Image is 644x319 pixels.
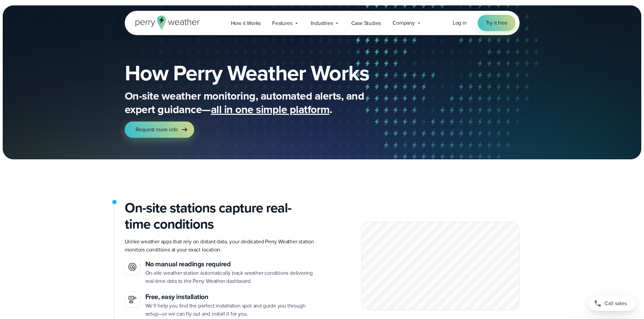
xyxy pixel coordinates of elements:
[272,19,292,27] span: Features
[125,122,194,138] a: Request more info
[136,126,178,134] span: Request more info
[125,89,395,116] p: On-site weather monitoring, automated alerts, and expert guidance— .
[231,19,261,27] span: How it Works
[125,62,418,84] h1: How Perry Weather Works
[453,19,467,27] a: Log in
[604,299,627,308] span: Call sales
[486,19,507,27] span: Try it free
[311,19,333,27] span: Industries
[392,19,415,27] span: Company
[589,296,636,311] a: Call sales
[478,15,516,31] a: Try it free
[145,302,317,318] p: We’ll help you find the perfect installation spot and guide you through setup—or we can fly out a...
[145,259,317,269] h3: No manual readings required
[125,200,317,232] h2: On-site stations capture real-time conditions
[211,101,330,117] span: all in one simple platform
[225,16,267,30] a: How it Works
[145,269,317,285] p: On-site weather station automatically track weather conditions delivering real-time data to the P...
[145,292,317,302] h3: Free, easy installation
[125,238,317,254] p: Unlike weather apps that rely on distant data, your dedicated Perry Weather station monitors cond...
[345,16,387,30] a: Case Studies
[351,19,381,27] span: Case Studies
